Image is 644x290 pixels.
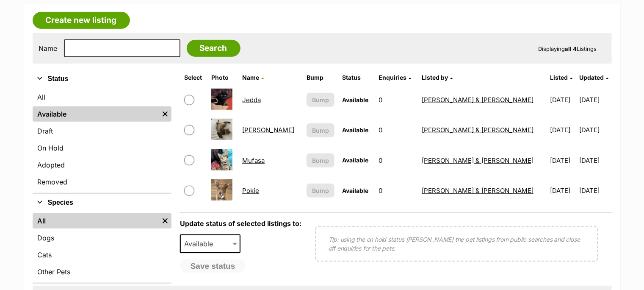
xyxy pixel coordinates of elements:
[422,187,533,195] a: [PERSON_NAME] & [PERSON_NAME]
[547,176,578,205] td: [DATE]
[181,71,207,84] th: Select
[307,153,334,167] button: Bump
[159,106,171,122] a: Remove filter
[339,71,374,84] th: Status
[307,184,334,198] button: Bump
[547,146,578,175] td: [DATE]
[180,219,301,228] label: Update status of selected listings to:
[329,235,585,253] p: Tip: using the on hold status [PERSON_NAME] the pet listings from public searches and close off e...
[33,88,171,193] div: Status
[375,146,417,175] td: 0
[33,12,130,29] a: Create new listing
[312,95,329,104] span: Bump
[303,71,338,84] th: Bump
[375,85,417,114] td: 0
[307,123,334,137] button: Bump
[422,96,533,104] a: [PERSON_NAME] & [PERSON_NAME]
[539,45,597,52] span: Displaying Listings
[33,106,159,122] a: Available
[422,74,448,81] span: Listed by
[579,74,604,81] span: Updated
[550,74,568,81] span: Listed
[187,40,240,57] input: Search
[33,264,171,279] a: Other Pets
[379,74,411,81] a: Enquiries
[39,45,58,52] label: Name
[242,187,259,195] a: Pokie
[33,123,171,139] a: Draft
[579,176,611,205] td: [DATE]
[579,146,611,175] td: [DATE]
[342,126,368,134] span: Available
[33,230,171,245] a: Dogs
[33,89,171,105] a: All
[307,93,334,107] button: Bump
[242,156,265,165] a: Mufasa
[159,213,171,229] a: Remove filter
[181,238,221,250] span: Available
[342,187,368,194] span: Available
[312,186,329,195] span: Bump
[547,85,578,114] td: [DATE]
[422,156,533,165] a: [PERSON_NAME] & [PERSON_NAME]
[547,115,578,145] td: [DATE]
[579,115,611,145] td: [DATE]
[375,176,417,205] td: 0
[33,73,171,84] button: Status
[375,115,417,145] td: 0
[33,213,159,229] a: All
[379,74,406,81] span: translation missing: en.admin.listings.index.attributes.enquiries
[208,71,238,84] th: Photo
[550,74,573,81] a: Listed
[579,85,611,114] td: [DATE]
[180,259,246,273] button: Save status
[242,126,294,134] a: [PERSON_NAME]
[422,126,533,134] a: [PERSON_NAME] & [PERSON_NAME]
[33,247,171,262] a: Cats
[33,174,171,190] a: Removed
[33,140,171,156] a: On Hold
[242,74,259,81] span: Name
[312,156,329,165] span: Bump
[33,157,171,173] a: Adopted
[312,126,329,135] span: Bump
[242,74,264,81] a: Name
[33,212,171,283] div: Species
[422,74,453,81] a: Listed by
[579,74,608,81] a: Updated
[33,197,171,208] button: Species
[242,96,261,104] a: Jedda
[180,234,241,253] span: Available
[565,45,577,52] strong: all 4
[342,156,368,164] span: Available
[342,96,368,103] span: Available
